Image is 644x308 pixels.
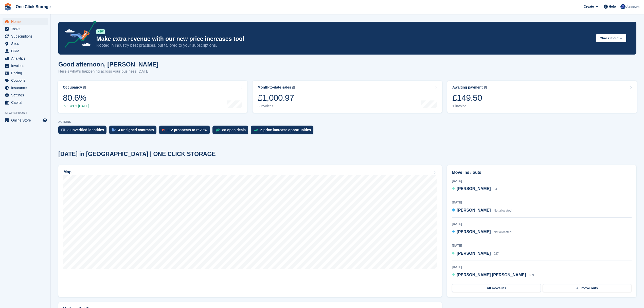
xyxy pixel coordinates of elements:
[258,104,295,108] div: 8 invoices
[3,55,48,62] a: menu
[162,128,165,131] img: prospect-51fa495bee0391a8d652442698ab0144808aea92771e9ea1ae160a38d050c398.svg
[63,85,82,90] div: Occupancy
[11,62,42,69] span: Invoices
[452,207,511,214] a: [PERSON_NAME] Not allocated
[112,128,116,131] img: contract_signature_icon-13c848040528278c33f63329250d36e43548de30e8caae1d1a13099fd9432cc5.svg
[42,117,48,123] a: Preview store
[5,110,50,115] span: Storefront
[11,99,42,106] span: Capital
[494,230,511,234] span: Not allocated
[626,4,639,9] span: Account
[63,170,71,174] h2: Map
[447,81,637,113] a: Awaiting payment £149.50 1 invoice
[11,25,42,32] span: Tasks
[457,273,526,277] span: [PERSON_NAME] [PERSON_NAME]
[11,33,42,40] span: Subscriptions
[452,200,632,205] div: [DATE]
[11,117,42,124] span: Online Store
[529,273,534,277] span: 039
[494,252,499,255] span: 027
[63,104,89,108] div: 1.49% [DATE]
[484,86,487,89] img: icon-info-grey-7440780725fd019a000dd9b08b2336e03edf1995a4989e88bcd33f0948082b44.svg
[58,151,216,158] h2: [DATE] in [GEOGRAPHIC_DATA] | ONE CLICK STORAGE
[11,84,42,91] span: Insurance
[253,81,442,113] a: Month-to-date sales £1,000.97 8 invoices
[3,77,48,84] a: menu
[452,104,487,108] div: 1 invoice
[3,70,48,77] a: menu
[96,29,105,34] div: NEW
[457,208,491,212] span: [PERSON_NAME]
[11,55,42,62] span: Analytics
[3,40,48,47] a: menu
[14,3,53,11] a: One Click Storage
[452,222,632,226] div: [DATE]
[596,34,626,42] button: Check it out →
[494,209,511,212] span: Not allocated
[11,70,42,77] span: Pricing
[452,265,632,269] div: [DATE]
[452,272,534,279] a: [PERSON_NAME] [PERSON_NAME] 039
[452,186,499,192] a: [PERSON_NAME] 041
[11,40,42,47] span: Sites
[620,4,625,9] img: Thomas
[58,69,158,74] p: Here's what's happening across your business [DATE]
[61,21,96,49] img: price-adjustments-announcement-icon-8257ccfd72463d97f412b2fc003d46551f7dbcb40ab6d574587a9cd5c0d94...
[457,230,491,234] span: [PERSON_NAME]
[3,18,48,25] a: menu
[292,86,295,89] img: icon-info-grey-7440780725fd019a000dd9b08b2336e03edf1995a4989e88bcd33f0948082b44.svg
[543,284,631,292] a: All move outs
[452,243,632,248] div: [DATE]
[584,4,594,9] span: Create
[96,43,592,48] p: Rooted in industry best practices, but tailored to your subscriptions.
[3,99,48,106] a: menu
[452,250,499,257] a: [PERSON_NAME] 027
[3,62,48,69] a: menu
[67,128,104,132] div: 3 unverified identities
[11,18,42,25] span: Home
[258,85,291,90] div: Month-to-date sales
[58,61,158,68] h1: Good afternoon, [PERSON_NAME]
[3,47,48,55] a: menu
[83,86,86,89] img: icon-info-grey-7440780725fd019a000dd9b08b2336e03edf1995a4989e88bcd33f0948082b44.svg
[212,126,251,137] a: 88 open deals
[58,165,442,297] a: Map
[251,126,316,137] a: 5 price increase opportunities
[3,117,48,124] a: menu
[11,92,42,99] span: Settings
[457,186,491,191] span: [PERSON_NAME]
[167,128,207,132] div: 112 prospects to review
[494,187,499,191] span: 041
[58,120,636,124] p: ACTIONS
[452,179,632,183] div: [DATE]
[4,3,12,11] img: stora-icon-8386f47178a22dfd0bd8f6a31ec36ba5ce8667c1dd55bd0f319d3a0aa187defe.svg
[109,126,159,137] a: 4 unsigned contracts
[3,25,48,32] a: menu
[452,169,632,176] h2: Move ins / outs
[457,251,491,255] span: [PERSON_NAME]
[452,85,483,90] div: Awaiting payment
[11,47,42,55] span: CRM
[118,128,154,132] div: 4 unsigned contracts
[159,126,212,137] a: 112 prospects to review
[216,128,220,132] img: deal-1b604bf984904fb50ccaf53a9ad4b4a5d6e5aea283cecdc64d6e3604feb123c2.svg
[63,93,89,103] div: 80.6%
[452,93,487,103] div: £149.50
[58,126,109,137] a: 3 unverified identities
[258,93,295,103] div: £1,000.97
[3,92,48,99] a: menu
[222,128,246,132] div: 88 open deals
[3,33,48,40] a: menu
[260,128,311,132] div: 5 price increase opportunities
[452,229,511,235] a: [PERSON_NAME] Not allocated
[58,81,247,113] a: Occupancy 80.6% 1.49% [DATE]
[61,128,65,131] img: verify_identity-adf6edd0f0f0b5bbfe63781bf79b02c33cf7c696d77639b501bdc392416b5a36.svg
[254,129,258,131] img: price_increase_opportunities-93ffe204e8149a01c8c9dc8f82e8f89637d9d84a8eef4429ea346261dce0b2c0.svg
[609,4,616,9] span: Help
[11,77,42,84] span: Coupons
[3,84,48,91] a: menu
[96,35,592,43] p: Make extra revenue with our new price increases tool
[452,284,541,292] a: All move ins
